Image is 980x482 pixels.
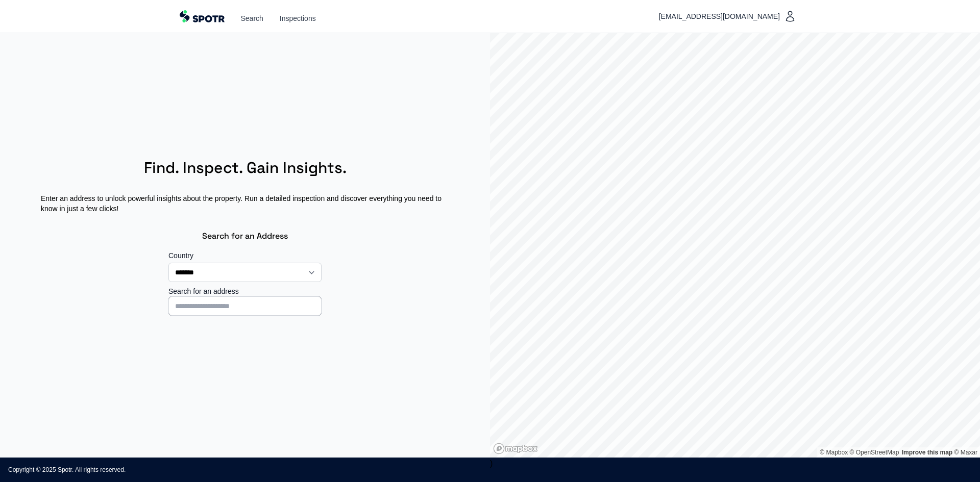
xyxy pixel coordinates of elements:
[902,449,952,456] a: Improve this map
[493,443,538,454] a: Mapbox homepage
[655,6,800,27] button: [EMAIL_ADDRESS][DOMAIN_NAME]
[168,250,322,261] label: Country
[954,449,977,456] a: Maxar
[850,449,899,456] a: OpenStreetMap
[280,13,316,23] a: Inspections
[490,33,980,458] div: )
[168,286,322,296] label: Search for an address
[144,150,347,185] h1: Find. Inspect. Gain Insights.
[490,33,980,458] canvas: Map
[16,185,474,222] p: Enter an address to unlock powerful insights about the property. Run a detailed inspection and di...
[659,10,784,22] span: [EMAIL_ADDRESS][DOMAIN_NAME]
[202,222,288,250] h3: Search for an Address
[820,449,848,456] a: Mapbox
[241,13,263,23] a: Search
